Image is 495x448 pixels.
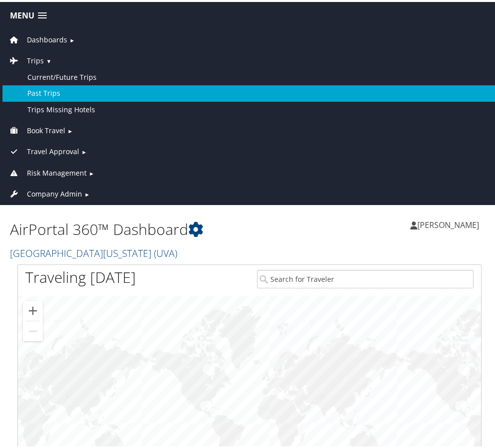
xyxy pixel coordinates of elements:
span: Dashboards [27,32,67,43]
input: Search for Traveler [257,268,474,286]
span: ► [81,146,87,154]
span: Risk Management [27,166,87,177]
span: ▼ [46,55,51,63]
a: Menu [5,5,52,22]
a: Trips [7,54,44,63]
button: Zoom in [23,299,43,319]
span: Company Admin [27,187,82,198]
h1: Traveling [DATE] [25,265,136,286]
h1: AirPortal 360™ Dashboard [10,217,249,238]
span: ► [67,125,73,133]
a: Risk Management [7,166,87,176]
a: Travel Approval [7,145,79,154]
span: ► [69,34,75,42]
span: ► [89,168,94,175]
span: Trips [27,53,44,64]
a: Dashboards [7,33,67,42]
span: Menu [10,9,34,18]
span: [PERSON_NAME] [417,218,479,228]
a: Company Admin [7,187,82,197]
a: Book Travel [7,124,65,133]
a: [GEOGRAPHIC_DATA][US_STATE] (UVA) [10,244,180,258]
span: ► [84,189,90,196]
span: Travel Approval [27,144,79,155]
span: Book Travel [27,123,65,134]
a: [PERSON_NAME] [410,208,489,238]
button: Zoom out [23,319,43,339]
